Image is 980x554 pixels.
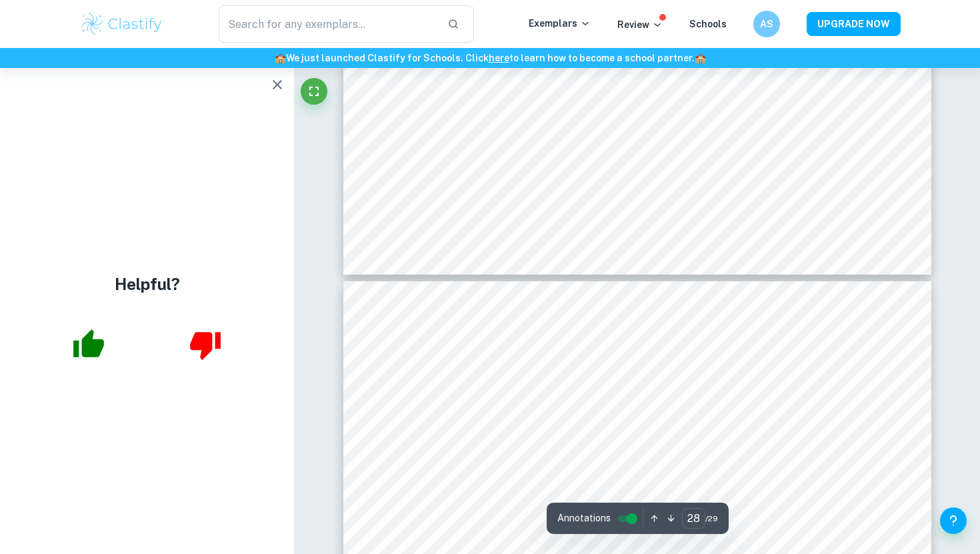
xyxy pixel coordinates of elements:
p: Review [617,17,663,32]
h6: AS [759,17,775,31]
button: Fullscreen [301,78,327,105]
button: Help and Feedback [940,507,967,534]
p: Exemplars [529,16,591,31]
a: here [489,53,509,63]
button: UPGRADE NOW [807,12,901,36]
span: 🏫 [695,53,706,63]
h6: We just launched Clastify for Schools. Click to learn how to become a school partner. [3,51,977,65]
img: Clastify logo [79,11,164,37]
h4: Helpful? [115,272,180,296]
input: Search for any exemplars... [219,5,437,43]
span: Annotations [557,511,611,525]
a: Schools [689,19,727,29]
span: 🏫 [275,53,286,63]
span: / 29 [705,513,718,525]
button: AS [753,11,780,37]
